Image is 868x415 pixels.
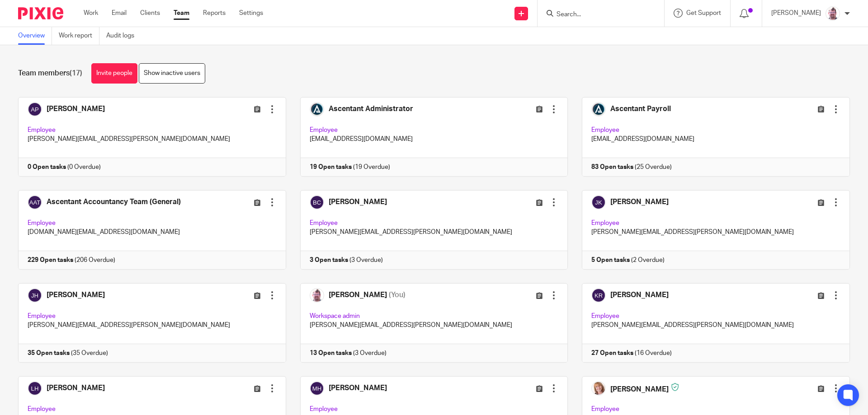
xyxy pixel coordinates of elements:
[139,63,205,84] a: Show inactive users
[686,10,721,16] span: Get Support
[106,27,141,45] a: Audit logs
[70,70,82,77] span: (17)
[556,11,637,19] input: Search
[91,63,137,84] a: Invite people
[59,27,99,45] a: Work report
[84,9,98,18] a: Work
[18,7,63,19] img: Pixie
[140,9,160,18] a: Clients
[771,9,821,18] p: [PERSON_NAME]
[239,9,263,18] a: Settings
[203,9,226,18] a: Reports
[18,69,82,78] h1: Team members
[174,9,189,18] a: Team
[112,9,127,18] a: Email
[18,27,52,45] a: Overview
[826,6,840,21] img: KD3.png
